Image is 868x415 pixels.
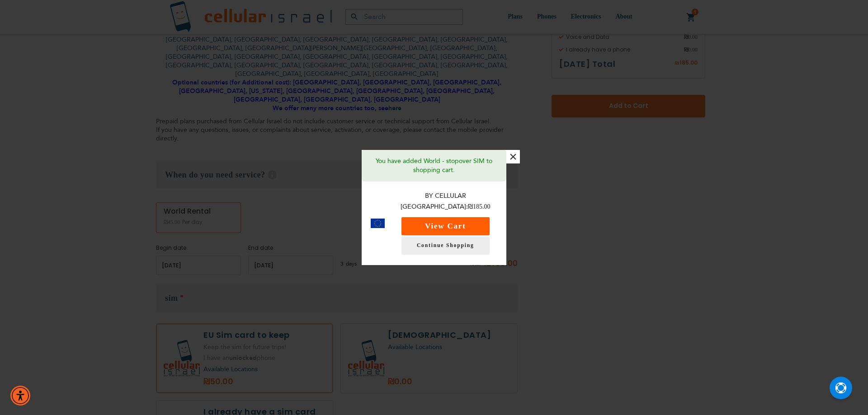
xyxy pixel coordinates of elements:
[368,157,500,175] p: You have added World - stopover SIM to shopping cart.
[401,217,490,235] button: View Cart
[468,203,491,210] span: ₪185.00
[506,150,520,163] button: ×
[10,386,30,406] div: Accessibility Menu
[394,191,497,213] p: By Cellular [GEOGRAPHIC_DATA]:
[401,237,490,255] a: Continue Shopping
